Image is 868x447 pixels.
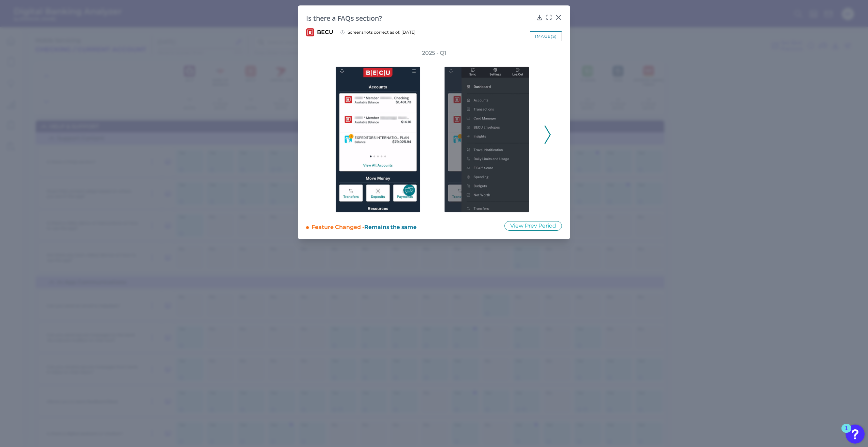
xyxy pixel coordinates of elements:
button: View Prev Period [504,221,562,231]
div: Feature Changed - [312,221,495,231]
img: 354-BECU-Mobile-Servicing-Q1-2025.png [335,66,420,213]
span: BECU [317,29,333,36]
span: Screenshots correct as of: [DATE] [348,30,416,35]
img: 354-BECU-Mobile-Servicing-Q1-2025-1.png [444,66,529,213]
h2: Is there a FAQs section? [306,14,533,23]
h3: 2025 - Q1 [422,49,446,57]
div: image(s) [530,31,562,41]
button: Open Resource Center, 1 new notification [846,425,865,444]
span: Remains the same [364,224,417,230]
div: 1 [845,428,848,437]
img: BECU [306,28,314,36]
